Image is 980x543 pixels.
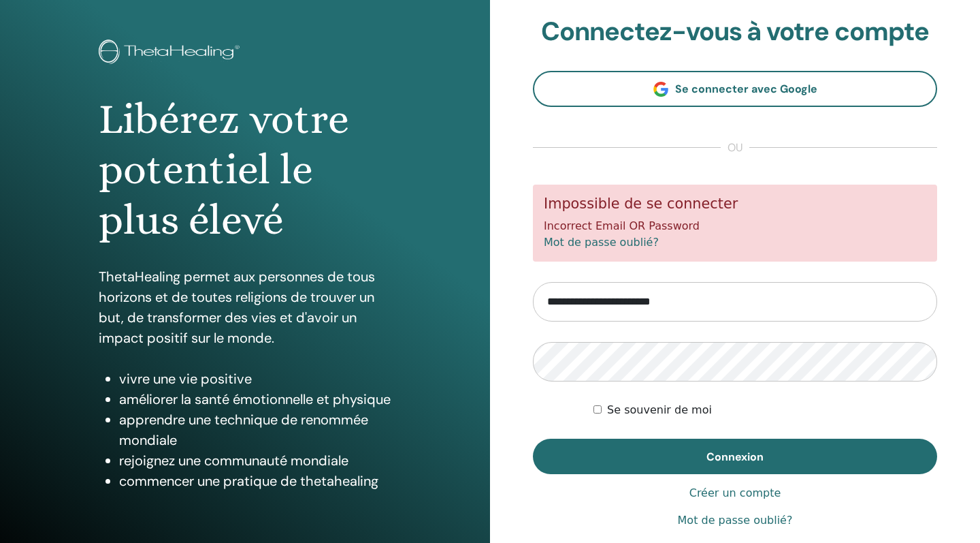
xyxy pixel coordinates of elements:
p: ThetaHealing permet aux personnes de tous horizons et de toutes religions de trouver un but, de t... [99,266,391,348]
div: Incorrect Email OR Password [533,185,937,262]
li: apprendre une technique de renommée mondiale [119,409,391,450]
span: Connexion [706,450,764,464]
h1: Libérez votre potentiel le plus élevé [99,94,391,246]
li: commencer une pratique de thetahealing [119,471,391,491]
span: Se connecter avec Google [675,82,817,96]
span: ou [721,140,749,156]
li: améliorer la santé émotionnelle et physique [119,389,391,409]
a: Créer un compte [689,485,781,501]
h2: Connectez-vous à votre compte [533,16,937,48]
h5: Impossible de se connecter [544,196,926,213]
a: Mot de passe oublié? [678,512,793,529]
button: Connexion [533,439,937,474]
a: Se connecter avec Google [533,71,937,107]
a: Mot de passe oublié? [544,236,659,249]
li: vivre une vie positive [119,369,391,389]
li: rejoignez une communauté mondiale [119,450,391,471]
div: Keep me authenticated indefinitely or until I manually logout [593,402,937,418]
label: Se souvenir de moi [607,402,712,418]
